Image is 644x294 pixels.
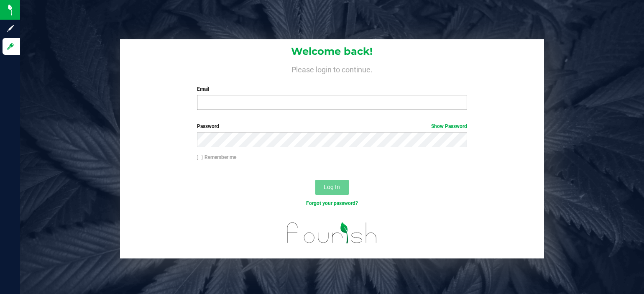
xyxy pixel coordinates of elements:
[6,42,15,51] inline-svg: Log in
[197,155,203,161] input: Remember me
[324,184,340,190] span: Log In
[6,24,15,33] inline-svg: Sign up
[197,153,236,161] label: Remember me
[279,216,385,250] img: flourish_logo.svg
[197,85,467,93] label: Email
[197,123,219,129] span: Password
[120,46,544,57] h1: Welcome back!
[431,123,467,129] a: Show Password
[306,200,358,206] a: Forgot your password?
[315,180,349,195] button: Log In
[120,64,544,74] h4: Please login to continue.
